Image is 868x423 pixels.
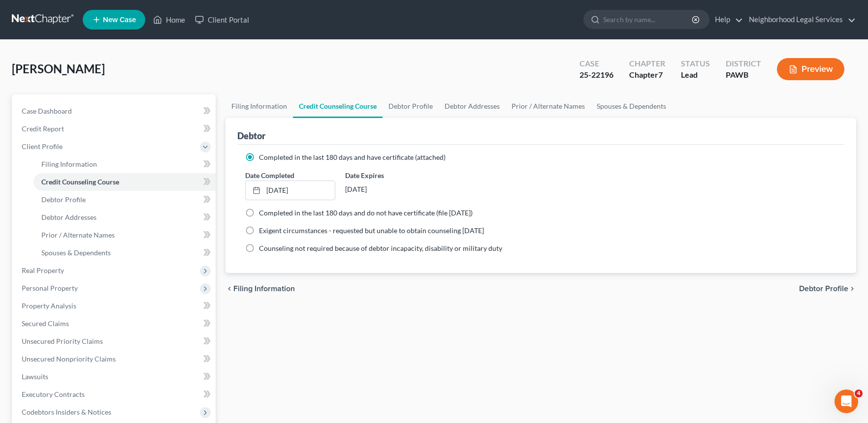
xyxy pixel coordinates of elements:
label: Date Expires [345,170,436,181]
span: Completed in the last 180 days and do not have certificate (file [DATE]) [259,209,473,217]
span: Client Profile [22,142,63,151]
a: Debtor Addresses [33,209,216,226]
iframe: Intercom live chat [835,390,858,413]
div: Debtor [237,130,265,142]
span: [PERSON_NAME] [12,61,105,76]
div: Lead [681,69,710,81]
button: Preview [777,58,844,80]
span: Completed in the last 180 days and have certificate (attached) [259,153,446,161]
span: Filing Information [41,160,97,168]
a: Credit Counseling Course [293,94,383,118]
div: 25-22196 [579,69,613,81]
input: Search by name... [603,10,693,29]
span: Personal Property [22,284,78,292]
a: Unsecured Nonpriority Claims [14,350,216,368]
span: Secured Claims [22,319,69,328]
div: Status [681,58,710,69]
a: Property Analysis [14,297,216,315]
span: Filing Information [233,285,295,293]
span: Real Property [22,266,64,274]
a: Secured Claims [14,315,216,332]
span: Spouses & Dependents [41,248,111,257]
a: Spouses & Dependents [591,94,672,118]
a: Unsecured Priority Claims [14,332,216,350]
a: Executory Contracts [14,386,216,403]
a: Lawsuits [14,368,216,386]
a: Debtor Profile [33,191,216,209]
button: chevron_left Filing Information [225,285,295,293]
span: Unsecured Priority Claims [22,337,103,345]
label: Date Completed [245,170,294,181]
div: District [726,58,761,69]
span: Debtor Addresses [41,213,96,221]
a: [DATE] [246,181,335,200]
a: Client Portal [190,11,254,29]
a: Credit Report [14,120,216,138]
a: Credit Counseling Course [33,173,216,191]
span: Executory Contracts [22,390,85,398]
a: Neighborhood Legal Services [744,11,856,29]
div: Chapter [629,58,665,69]
span: Unsecured Nonpriority Claims [22,355,116,363]
div: PAWB [726,69,761,81]
span: Debtor Profile [799,285,848,293]
div: [DATE] [345,181,436,198]
a: Spouses & Dependents [33,244,216,262]
i: chevron_left [225,285,233,293]
a: Prior / Alternate Names [33,226,216,244]
span: Property Analysis [22,302,76,310]
span: Counseling not required because of debtor incapacity, disability or military duty [259,244,502,252]
span: Debtor Profile [41,195,86,204]
span: Prior / Alternate Names [41,231,115,239]
span: 7 [658,70,663,79]
button: Debtor Profile chevron_right [799,285,856,293]
span: Credit Report [22,124,64,133]
a: Help [710,11,743,29]
span: New Case [103,16,136,24]
a: Home [148,11,190,29]
div: Case [579,58,613,69]
span: Codebtors Insiders & Notices [22,408,111,416]
a: Prior / Alternate Names [506,94,591,118]
span: Lawsuits [22,372,48,381]
span: Case Dashboard [22,107,72,115]
span: 4 [855,390,863,397]
a: Filing Information [225,94,293,118]
span: Exigent circumstances - requested but unable to obtain counseling [DATE] [259,226,484,235]
div: Chapter [629,69,665,81]
a: Debtor Profile [383,94,439,118]
i: chevron_right [848,285,856,293]
a: Filing Information [33,155,216,173]
span: Credit Counseling Course [41,178,119,186]
a: Case Dashboard [14,102,216,120]
a: Debtor Addresses [439,94,506,118]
